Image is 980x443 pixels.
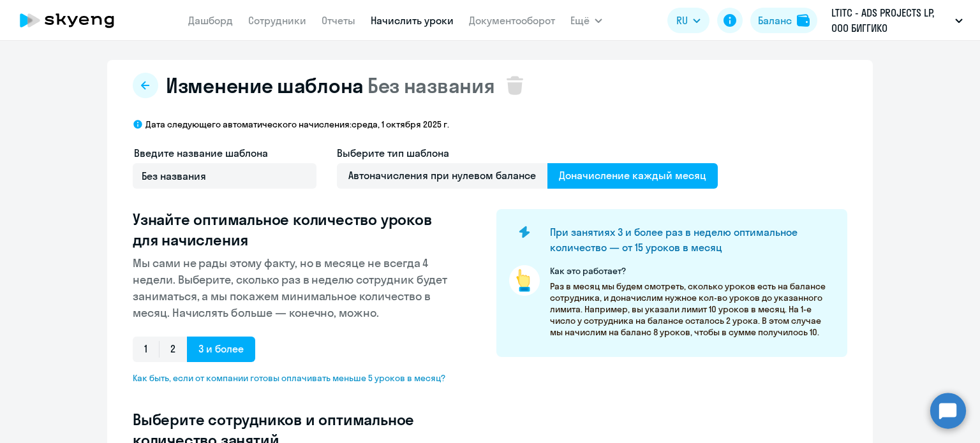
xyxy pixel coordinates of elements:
span: Ещё [570,13,590,28]
span: 1 [133,337,159,362]
h3: Узнайте оптимальное количество уроков для начисления [133,209,456,250]
span: RU [676,13,688,28]
p: Дата следующего автоматического начисления: среда, 1 октября 2025 г. [145,119,449,130]
a: Дашборд [188,14,233,27]
h4: При занятиях 3 и более раз в неделю оптимальное количество — от 15 уроков в месяц [550,224,826,255]
p: LTITC - ADS PROJECTS LP, ООО БИГГИКО [831,5,950,36]
button: Ещё [570,8,602,33]
a: Документооборот [469,14,555,27]
button: LTITC - ADS PROJECTS LP, ООО БИГГИКО [825,5,969,36]
span: Введите название шаблона [134,147,268,159]
span: 3 и более [187,337,255,362]
div: Баланс [758,13,792,28]
input: Без названия [133,163,316,189]
button: RU [667,8,709,33]
a: Отчеты [322,14,355,27]
p: Раз в месяц мы будем смотреть, сколько уроков есть на балансе сотрудника, и доначислим нужное кол... [550,280,835,338]
span: Как быть, если от компании готовы оплачивать меньше 5 уроков в месяц? [133,372,456,384]
p: Как это работает? [550,265,835,277]
h4: Выберите тип шаблона [337,145,718,161]
img: balance [797,14,810,27]
img: pointer-circle [509,265,540,296]
span: Изменение шаблона [166,73,364,98]
span: 2 [159,337,187,362]
button: Балансbalance [750,8,817,33]
span: Доначисление каждый месяц [547,163,718,189]
a: Начислить уроки [371,14,454,27]
p: Мы сами не рады этому факту, но в месяце не всегда 4 недели. Выберите, сколько раз в неделю сотру... [133,255,456,321]
span: Автоначисления при нулевом балансе [337,163,547,189]
a: Сотрудники [248,14,306,27]
span: Без названия [367,73,494,98]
